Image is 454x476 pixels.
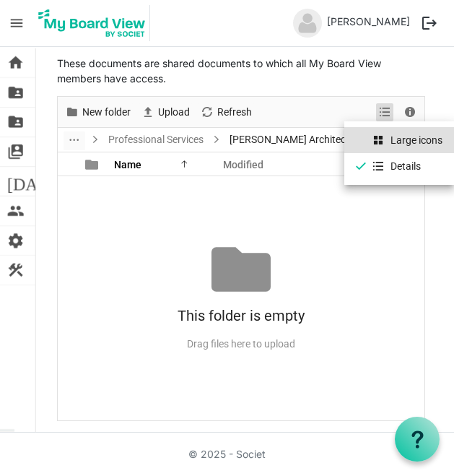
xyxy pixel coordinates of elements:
[136,97,195,127] div: Upload
[34,5,155,41] a: My Board View Logo
[34,5,150,41] img: My Board View Logo
[188,448,266,460] a: © 2025 - Societ
[401,103,420,121] button: Details
[58,332,424,356] div: Drag files here to upload
[7,256,25,285] span: construction
[398,97,422,127] div: Details
[322,9,415,34] a: [PERSON_NAME]
[223,159,263,170] span: Modified
[3,9,30,37] span: menu
[415,9,444,38] button: logout
[373,97,398,127] div: View
[157,103,191,121] span: Upload
[7,78,25,107] span: folder_shared
[7,167,63,196] span: [DATE]
[376,103,393,121] button: View dropdownbutton
[139,103,193,121] button: Upload
[105,131,206,149] a: Professional Services
[63,103,134,121] button: New folder
[195,97,257,127] div: Refresh
[7,108,25,137] span: folder_shared
[216,103,253,121] span: Refresh
[57,56,425,86] p: These documents are shared documents to which all My Board View members have access.
[7,226,25,255] span: settings
[81,103,132,121] span: New folder
[227,131,357,149] span: [PERSON_NAME] Architects
[60,97,136,127] div: New folder
[64,131,85,150] button: dropdownbutton
[344,127,454,153] li: Large icons
[7,137,25,166] span: switch_account
[7,48,25,77] span: home
[114,159,141,170] span: Name
[7,196,25,225] span: people
[198,103,255,121] button: Refresh
[293,9,322,38] img: no-profile-picture.svg
[58,299,424,332] div: This folder is empty
[344,153,454,179] li: Details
